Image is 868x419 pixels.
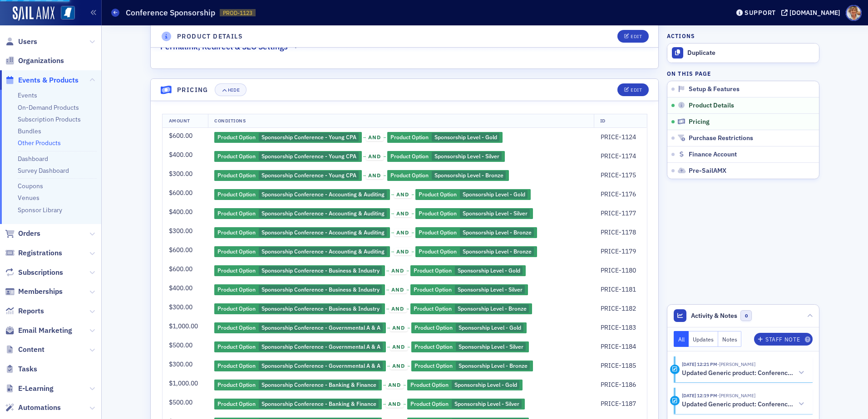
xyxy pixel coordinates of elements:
button: All [674,331,689,347]
td: PRICE-1182 [594,299,647,318]
th: Conditions [208,114,594,128]
span: Email Marketing [18,326,72,336]
td: PRICE-1178 [594,223,647,242]
time: 8/1/2025 12:21 PM [682,361,717,367]
a: Automations [5,403,61,413]
a: Registrations [5,248,62,258]
span: Users [18,37,37,47]
span: Subscriptions [18,268,63,278]
td: PRICE-1179 [594,242,647,261]
a: Tasks [5,364,37,374]
span: $300.00 [169,227,192,235]
a: Email Marketing [5,326,72,336]
span: $500.00 [169,398,192,406]
img: SailAMX [61,6,75,20]
a: Organizations [5,56,64,66]
h5: Updated Generic product: Conference Sponsorship [682,400,793,409]
button: Hide [215,83,247,96]
th: Amount [162,114,208,128]
span: Reports [18,306,44,316]
td: PRICE-1186 [594,375,647,395]
span: Organizations [18,56,64,66]
a: Venues [18,194,39,202]
span: $1,000.00 [169,379,198,387]
td: PRICE-1174 [594,147,647,166]
span: Purchase Restrictions [689,134,753,142]
a: Reports [5,306,44,316]
a: Events & Products [5,75,79,85]
a: On-Demand Products [18,103,79,112]
span: $400.00 [169,208,192,216]
h1: Conference Sponsorship [126,7,215,18]
td: PRICE-1184 [594,337,647,356]
div: Support [745,9,776,17]
span: Tasks [18,364,37,374]
td: PRICE-1183 [594,318,647,337]
a: Memberships [5,287,63,297]
td: PRICE-1185 [594,356,647,375]
span: Automations [18,403,61,413]
span: Activity & Notes [691,311,737,321]
h4: Pricing [177,85,208,95]
a: Orders [5,229,40,239]
span: Content [18,345,44,355]
a: Subscriptions [5,268,63,278]
div: Edit [631,34,642,39]
span: $600.00 [169,246,192,254]
td: PRICE-1181 [594,280,647,299]
span: $1,000.00 [169,322,198,330]
button: Notes [718,331,742,347]
a: Survey Dashboard [18,166,69,175]
span: $400.00 [169,284,192,292]
button: Updated Generic product: Conference Sponsorship [682,400,806,409]
td: PRICE-1180 [594,261,647,280]
td: PRICE-1187 [594,395,647,414]
img: SailAMX [13,6,54,21]
div: [DOMAIN_NAME] [789,9,840,17]
a: Events [18,91,37,99]
span: Finance Account [689,151,737,159]
button: Staff Note [754,333,813,346]
span: $600.00 [169,132,192,140]
a: Other Products [18,139,61,147]
a: Content [5,345,44,355]
a: Bundles [18,127,41,135]
button: Updates [689,331,718,347]
h4: Product Details [177,32,243,41]
a: E-Learning [5,384,54,394]
span: $400.00 [169,151,192,159]
span: $600.00 [169,189,192,197]
span: Luke Abell [717,392,755,399]
div: Activity [670,365,680,374]
span: $600.00 [169,265,192,273]
div: Duplicate [687,49,814,57]
th: ID [594,114,646,128]
td: PRICE-1175 [594,166,647,185]
a: Subscription Products [18,115,81,123]
button: [DOMAIN_NAME] [781,10,843,16]
button: Edit [617,30,649,43]
time: 8/1/2025 12:19 PM [682,392,717,399]
span: Luke Abell [717,361,755,367]
span: 0 [740,310,752,322]
button: Edit [617,83,649,96]
span: $500.00 [169,341,192,349]
td: PRICE-1177 [594,204,647,223]
span: Events & Products [18,75,79,85]
span: Setup & Features [689,85,740,93]
span: $300.00 [169,303,192,311]
a: View Homepage [54,6,75,21]
div: Staff Note [765,337,800,342]
h5: Updated Generic product: Conference Sponsorship [682,369,793,377]
a: Dashboard [18,155,48,163]
span: E-Learning [18,384,54,394]
span: $300.00 [169,360,192,368]
span: Pricing [689,118,710,126]
span: Memberships [18,287,63,297]
span: Registrations [18,248,62,258]
button: Duplicate [667,44,819,63]
div: Hide [228,88,240,93]
span: Profile [846,5,862,21]
td: PRICE-1176 [594,185,647,204]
